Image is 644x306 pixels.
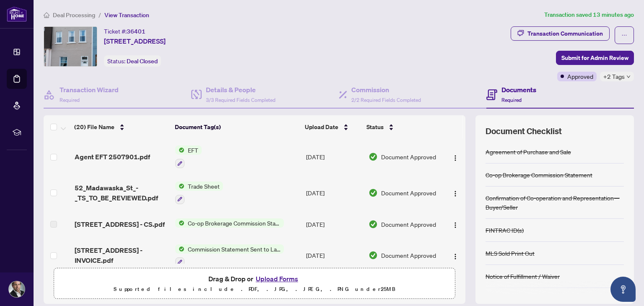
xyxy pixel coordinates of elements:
h4: Commission [351,85,421,95]
img: Document Status [369,251,378,260]
td: [DATE] [303,175,365,211]
th: (20) File Name [71,115,171,139]
img: IMG-X11978031_1.jpg [44,27,97,66]
div: Notice of Fulfillment / Waiver [486,272,560,281]
th: Upload Date [301,115,364,139]
span: Deal Closed [127,57,158,65]
p: Supported files include .PDF, .JPG, .JPEG, .PNG under 25 MB [59,284,450,294]
button: Logo [449,249,462,262]
span: Required [60,97,80,103]
span: Status [366,122,384,132]
img: Status Icon [175,145,184,155]
img: Document Status [369,152,378,161]
span: (20) File Name [74,122,114,132]
img: Document Status [369,188,378,197]
button: Open asap [610,277,636,302]
span: Document Approved [381,152,436,161]
span: Trade Sheet [184,182,223,191]
span: 3/3 Required Fields Completed [206,97,275,103]
span: Upload Date [305,122,338,132]
span: Document Approved [381,188,436,197]
div: Confirmation of Co-operation and Representation—Buyer/Seller [486,193,624,212]
div: Co-op Brokerage Commission Statement [486,170,592,179]
div: MLS Sold Print Out [486,249,535,258]
img: Status Icon [175,182,184,191]
img: Logo [452,222,459,228]
li: / [99,10,101,20]
img: Status Icon [175,218,184,228]
span: Approved [567,72,593,81]
span: Required [501,97,522,103]
span: Commission Statement Sent to Lawyer [184,244,284,254]
button: Submit for Admin Review [556,51,634,65]
img: Profile Icon [9,281,25,297]
button: Transaction Communication [511,26,610,41]
h4: Documents [501,85,536,95]
span: Document Approved [381,220,436,229]
article: Transaction saved 13 minutes ago [544,10,634,20]
span: Co-op Brokerage Commission Statement [184,218,284,228]
span: Agent EFT 2507901.pdf [75,152,150,162]
img: Logo [452,155,459,161]
div: Transaction Communication [527,27,603,40]
span: home [44,12,49,18]
img: logo [7,6,27,22]
span: Deal Processing [53,11,95,19]
span: [STREET_ADDRESS] - INVOICE.pdf [75,245,169,265]
div: FINTRAC ID(s) [486,226,524,235]
span: EFT [184,145,202,155]
span: Drag & Drop or [208,273,301,284]
button: Logo [449,150,462,163]
img: Logo [452,253,459,260]
button: Upload Forms [253,273,301,284]
span: Document Checklist [486,125,562,137]
button: Logo [449,218,462,231]
span: ellipsis [621,32,627,38]
img: Status Icon [175,244,184,254]
td: [DATE] [303,139,365,175]
th: Status [363,115,441,139]
button: Status IconCommission Statement Sent to Lawyer [175,244,284,267]
button: Status IconCo-op Brokerage Commission Statement [175,218,284,228]
button: Logo [449,186,462,200]
span: 52_Madawaska_St_-_TS_TO_BE_REVIEWED.pdf [75,183,169,203]
button: Status IconEFT [175,145,202,168]
span: View Transaction [104,11,149,19]
div: Ticket #: [104,26,145,36]
button: Status IconTrade Sheet [175,182,223,204]
img: Logo [452,190,459,197]
span: 2/2 Required Fields Completed [351,97,421,103]
span: Drag & Drop orUpload FormsSupported files include .PDF, .JPG, .JPEG, .PNG under25MB [54,268,455,299]
img: Document Status [369,220,378,229]
td: [DATE] [303,211,365,238]
div: Agreement of Purchase and Sale [486,147,571,156]
span: +2 Tags [603,72,625,81]
h4: Transaction Wizard [60,85,119,95]
span: [STREET_ADDRESS] [104,36,166,46]
h4: Details & People [206,85,275,95]
div: Status: [104,55,161,67]
span: down [626,75,631,79]
span: Submit for Admin Review [561,51,628,65]
span: Document Approved [381,251,436,260]
th: Document Tag(s) [171,115,301,139]
td: [DATE] [303,238,365,274]
span: 36401 [127,28,145,35]
span: [STREET_ADDRESS] - CS.pdf [75,219,165,229]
